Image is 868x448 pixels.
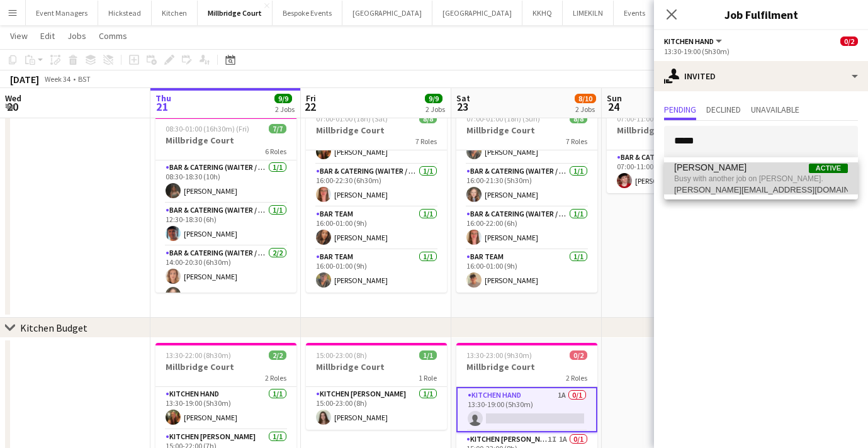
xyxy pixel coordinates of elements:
[456,250,597,293] app-card-role: Bar Team1/116:00-01:00 (9h)[PERSON_NAME]
[674,162,747,173] span: Jonnie Saunders
[674,173,848,184] span: Busy with another job on [PERSON_NAME].
[306,361,447,372] h3: Millbridge Court
[426,104,445,114] div: 2 Jobs
[155,246,296,307] app-card-role: Bar & Catering (Waiter / waitress)2/214:00-20:30 (6h30m)[PERSON_NAME][PERSON_NAME]
[166,124,249,133] span: 08:30-01:00 (16h30m) (Fri)
[5,92,21,104] span: Wed
[154,99,171,114] span: 21
[664,47,858,56] div: 13:30-19:00 (5h30m)
[275,104,295,114] div: 2 Jobs
[456,207,597,250] app-card-role: Bar & Catering (Waiter / waitress)1/116:00-22:00 (6h)[PERSON_NAME]
[78,74,91,84] div: BST
[35,28,60,44] a: Edit
[306,164,447,207] app-card-role: Bar & Catering (Waiter / waitress)1/116:00-22:30 (6h30m)[PERSON_NAME]
[62,28,91,44] a: Jobs
[306,207,447,250] app-card-role: Bar Team1/116:00-01:00 (9h)[PERSON_NAME]
[466,350,532,360] span: 13:30-23:00 (9h30m)
[265,147,286,156] span: 6 Roles
[607,125,748,136] h3: Millbridge Court
[419,114,437,123] span: 8/8
[522,1,563,25] button: KKHQ
[566,137,587,146] span: 7 Roles
[269,124,286,133] span: 7/7
[415,137,437,146] span: 7 Roles
[575,104,595,114] div: 2 Jobs
[155,106,296,293] app-job-card: In progress08:30-01:00 (16h30m) (Fri)7/7Millbridge Court6 RolesBar & Catering (Waiter / waitress)...
[566,373,587,383] span: 2 Roles
[306,125,447,136] h3: Millbridge Court
[99,30,127,42] span: Comms
[152,1,198,25] button: Kitchen
[166,350,231,360] span: 13:30-22:00 (8h30m)
[274,94,292,103] span: 9/9
[570,114,587,123] span: 8/8
[155,361,296,372] h3: Millbridge Court
[40,30,55,42] span: Edit
[664,36,724,46] button: Kitchen Hand
[607,150,748,193] app-card-role: Bar & Catering (Waiter / waitress)1/107:00-11:00 (4h)[PERSON_NAME]
[304,99,316,114] span: 22
[155,92,171,104] span: Thu
[94,28,132,44] a: Comms
[265,373,286,383] span: 2 Roles
[456,387,597,432] app-card-role: Kitchen Hand1A0/113:30-19:00 (5h30m)
[306,387,447,430] app-card-role: Kitchen [PERSON_NAME]1/115:00-23:00 (8h)[PERSON_NAME]
[809,164,848,173] span: Active
[575,94,596,103] span: 8/10
[456,125,597,136] h3: Millbridge Court
[98,1,152,25] button: Hickstead
[342,1,432,25] button: [GEOGRAPHIC_DATA]
[26,1,98,25] button: Event Managers
[456,164,597,207] app-card-role: Bar & Catering (Waiter / waitress)1/116:00-21:30 (5h30m)[PERSON_NAME]
[269,350,286,360] span: 2/2
[454,99,470,114] span: 23
[466,114,540,123] span: 07:00-01:00 (18h) (Sun)
[456,361,597,372] h3: Millbridge Court
[198,1,273,25] button: Millbridge Court
[155,387,296,430] app-card-role: Kitchen Hand1/113:30-19:00 (5h30m)[PERSON_NAME]
[316,350,367,360] span: 15:00-23:00 (8h)
[614,1,656,25] button: Events
[67,30,86,42] span: Jobs
[425,94,442,103] span: 9/9
[654,167,868,189] p: Click on text input to invite a crew
[654,61,868,91] div: Invited
[751,105,799,114] span: Unavailable
[664,105,696,114] span: Pending
[706,105,741,114] span: Declined
[10,73,39,86] div: [DATE]
[840,36,858,46] span: 0/2
[20,322,87,334] div: Kitchen Budget
[654,6,868,23] h3: Job Fulfilment
[570,350,587,360] span: 0/2
[617,114,668,123] span: 07:00-11:00 (4h)
[306,92,316,104] span: Fri
[155,203,296,246] app-card-role: Bar & Catering (Waiter / waitress)1/112:30-18:30 (6h)[PERSON_NAME]
[432,1,522,25] button: [GEOGRAPHIC_DATA]
[306,250,447,293] app-card-role: Bar Team1/116:00-01:00 (9h)[PERSON_NAME]
[419,373,437,383] span: 1 Role
[607,92,622,104] span: Sun
[563,1,614,25] button: LIMEKILN
[306,343,447,430] app-job-card: 15:00-23:00 (8h)1/1Millbridge Court1 RoleKitchen [PERSON_NAME]1/115:00-23:00 (8h)[PERSON_NAME]
[10,30,28,42] span: View
[456,92,470,104] span: Sat
[419,350,437,360] span: 1/1
[306,106,447,293] app-job-card: 07:00-01:00 (18h) (Sat)8/8Millbridge Court7 Roles[PERSON_NAME]Bar & Catering (Waiter / waitress)1...
[664,36,714,46] span: Kitchen Hand
[5,28,33,44] a: View
[607,106,748,193] app-job-card: 07:00-11:00 (4h)1/1Millbridge Court1 RoleBar & Catering (Waiter / waitress)1/107:00-11:00 (4h)[PE...
[605,99,622,114] span: 24
[3,99,21,114] span: 20
[456,106,597,293] app-job-card: 07:00-01:00 (18h) (Sun)8/8Millbridge Court7 Roles[PERSON_NAME]Bar Team1/114:00-01:00 (11h)[PERSON...
[273,1,342,25] button: Bespoke Events
[316,114,388,123] span: 07:00-01:00 (18h) (Sat)
[155,160,296,203] app-card-role: Bar & Catering (Waiter / waitress)1/108:30-18:30 (10h)[PERSON_NAME]
[155,135,296,146] h3: Millbridge Court
[674,185,848,195] span: jonnie.kldc@gmail.com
